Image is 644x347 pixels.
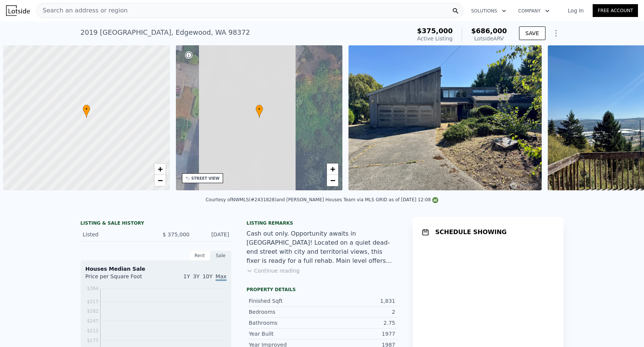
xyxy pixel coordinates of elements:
[154,163,166,175] a: Zoom in
[163,231,190,238] span: $ 375,000
[206,197,439,202] div: Courtesy of NWMLS (#2431828) and [PERSON_NAME] Houses Team via MLS GRID as of [DATE] 12:08
[80,220,231,228] div: LISTING & SALE HISTORY
[6,5,30,16] img: Lotside
[37,6,128,15] span: Search an address or region
[247,229,397,265] div: Cash out only. Opportunity awaits in [GEOGRAPHIC_DATA]! Located on a quiet dead-end street with c...
[348,45,542,190] img: Sale: 169756043 Parcel: 100430869
[471,35,507,42] div: Lotside ARV
[471,27,507,35] span: $686,000
[249,319,322,327] div: Bathrooms
[154,175,166,186] a: Zoom out
[83,231,150,238] div: Listed
[193,273,199,279] span: 3Y
[322,319,395,327] div: 2.75
[203,273,213,279] span: 10Y
[249,330,322,338] div: Year Built
[87,286,99,291] tspan: $364
[322,308,395,316] div: 2
[417,27,453,35] span: $375,000
[191,176,220,181] div: STREET VIEW
[87,308,99,314] tspan: $282
[183,273,190,279] span: 1Y
[435,228,507,237] h1: SCHEDULE SHOWING
[256,106,263,113] span: •
[247,267,300,275] button: Continue reading
[322,330,395,338] div: 1977
[87,328,99,333] tspan: $212
[247,220,397,226] div: Listing remarks
[327,175,338,186] a: Zoom out
[189,251,210,261] div: Rent
[216,273,226,281] span: Max
[322,297,395,305] div: 1,831
[548,26,564,41] button: Show Options
[593,4,638,17] a: Free Account
[210,251,231,261] div: Sale
[432,197,438,203] img: NWMLS Logo
[559,7,593,14] a: Log In
[519,26,545,40] button: SAVE
[247,287,397,293] div: Property details
[87,338,99,343] tspan: $177
[256,105,263,118] div: •
[87,299,99,304] tspan: $317
[83,106,90,113] span: •
[157,164,162,174] span: +
[157,176,162,185] span: −
[249,308,322,316] div: Bedrooms
[83,105,90,118] div: •
[465,4,512,18] button: Solutions
[87,318,99,324] tspan: $247
[196,231,229,238] div: [DATE]
[85,265,226,273] div: Houses Median Sale
[80,27,250,38] div: 2019 [GEOGRAPHIC_DATA] , Edgewood , WA 98372
[249,297,322,305] div: Finished Sqft
[327,163,338,175] a: Zoom in
[330,164,335,174] span: +
[330,176,335,185] span: −
[417,35,453,42] span: Active Listing
[85,273,156,285] div: Price per Square Foot
[512,4,556,18] button: Company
